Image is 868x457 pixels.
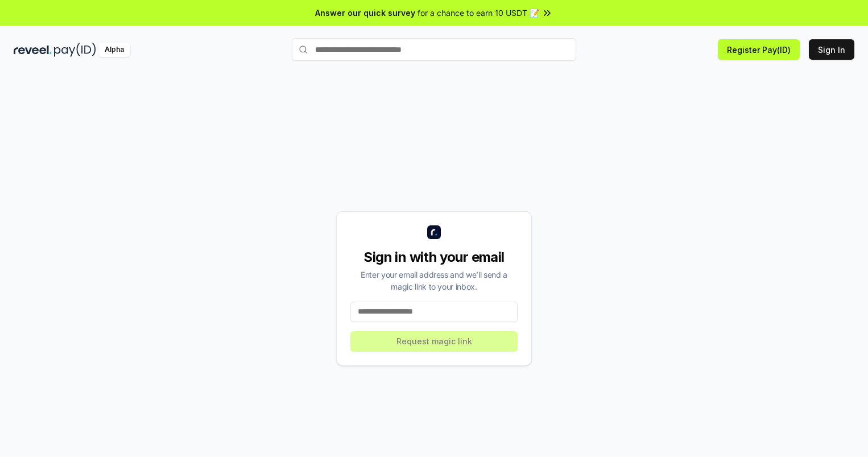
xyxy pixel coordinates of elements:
button: Sign In [809,39,854,60]
div: Sign in with your email [350,248,518,266]
button: Register Pay(ID) [718,39,800,60]
div: Enter your email address and we’ll send a magic link to your inbox. [350,269,518,293]
img: pay_id [54,43,96,57]
span: Answer our quick survey [315,7,415,19]
img: reveel_dark [14,43,52,57]
div: Alpha [98,43,130,57]
img: logo_small [427,225,441,239]
span: for a chance to earn 10 USDT 📝 [418,7,539,19]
